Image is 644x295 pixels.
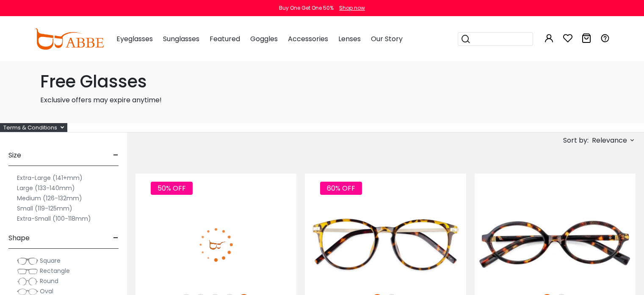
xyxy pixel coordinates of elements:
[40,71,604,92] h1: Free Glasses
[563,135,589,145] span: Sort by:
[335,4,365,11] a: Shop now
[371,34,403,44] span: Our Story
[8,228,30,248] span: Shape
[40,256,61,265] span: Square
[40,277,58,285] span: Round
[8,145,21,166] span: Size
[40,267,70,275] span: Rectangle
[40,95,604,105] p: Exclusive offers may expire anytime!
[288,34,328,44] span: Accessories
[17,183,75,193] label: Large (133-140mm)
[17,257,38,265] img: Square.png
[305,204,466,285] img: Tortoise Callie - Combination ,Universal Bridge Fit
[135,204,296,285] img: Gun Laya - Plastic ,Universal Bridge Fit
[250,34,278,44] span: Goggles
[279,4,334,12] div: Buy One Get One 50%
[17,277,38,286] img: Round.png
[17,214,91,224] label: Extra-Small (100-118mm)
[339,4,365,12] div: Shop now
[163,34,199,44] span: Sunglasses
[113,145,119,166] span: -
[210,34,240,44] span: Featured
[151,182,193,195] span: 50% OFF
[17,173,83,183] label: Extra-Large (141+mm)
[113,228,119,248] span: -
[34,28,104,50] img: abbeglasses.com
[338,34,361,44] span: Lenses
[320,182,362,195] span: 60% OFF
[17,203,72,214] label: Small (119-125mm)
[17,267,38,275] img: Rectangle.png
[17,193,82,203] label: Medium (126-132mm)
[475,204,636,285] img: Tortoise Knowledge - Acetate ,Universal Bridge Fit
[116,34,153,44] span: Eyeglasses
[592,133,627,148] span: Relevance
